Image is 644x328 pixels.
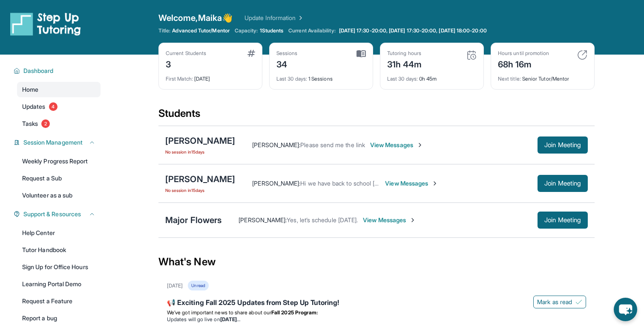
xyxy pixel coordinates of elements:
[165,187,235,194] span: No session in 15 days
[235,27,258,34] span: Capacity:
[158,107,595,125] div: Students
[337,27,489,34] a: [DATE] 17:30-20:00, [DATE] 17:30-20:00, [DATE] 18:00-20:00
[533,296,586,308] button: Mark as read
[239,216,287,224] span: [PERSON_NAME] :
[165,148,235,155] span: No session in 15 days
[577,50,587,60] img: card
[166,57,206,70] div: 3
[165,214,221,226] div: Major Flowers
[498,70,587,82] div: Senior Tutor/Mentor
[17,82,101,97] a: Home
[385,179,438,188] span: View Messages
[287,216,358,224] span: Yes, let’s schedule [DATE].
[252,141,300,148] span: [PERSON_NAME] :
[417,142,423,148] img: Chevron-Right
[17,242,101,258] a: Tutor Handbook
[17,99,101,114] a: Updates4
[165,173,235,185] div: [PERSON_NAME]
[17,225,101,241] a: Help Center
[252,180,300,187] span: [PERSON_NAME] :
[244,14,304,22] a: Update Information
[23,138,83,147] span: Session Management
[544,142,581,148] span: Join Meeting
[167,316,586,323] li: Updates will go live on
[498,57,549,70] div: 68h 16m
[498,75,521,82] span: Next title :
[271,309,318,316] strong: Fall 2025 Program:
[276,57,298,70] div: 34
[356,50,366,58] img: card
[387,50,422,57] div: Tutoring hours
[614,298,637,321] button: chat-button
[387,57,422,70] div: 31h 44m
[166,50,206,57] div: Current Students
[17,171,101,186] a: Request a Sub
[339,27,487,34] span: [DATE] 17:30-20:00, [DATE] 17:30-20:00, [DATE] 18:00-20:00
[276,50,298,57] div: Sessions
[288,27,335,34] span: Current Availability:
[296,14,304,22] img: Chevron Right
[167,282,183,289] div: [DATE]
[276,75,307,82] span: Last 30 days :
[260,27,284,34] span: 1 Students
[17,311,101,326] a: Report a bug
[544,181,581,186] span: Join Meeting
[300,141,365,148] span: Please send me the link
[158,27,170,34] span: Title:
[538,212,588,229] button: Join Meeting
[49,102,57,111] span: 4
[17,259,101,275] a: Sign Up for Office Hours
[409,217,416,224] img: Chevron-Right
[17,293,101,309] a: Request a Feature
[22,85,38,94] span: Home
[498,50,549,57] div: Hours until promotion
[158,243,595,281] div: What's New
[220,316,240,322] strong: [DATE]
[22,119,38,128] span: Tasks
[17,276,101,292] a: Learning Portal Demo
[167,297,586,309] div: 📢 Exciting Fall 2025 Updates from Step Up Tutoring!
[544,218,581,223] span: Join Meeting
[165,135,235,147] div: [PERSON_NAME]
[300,180,480,187] span: Hi we have back to school [DATE] [DATE] she is available till after 6
[172,27,229,34] span: Advanced Tutor/Mentor
[431,180,438,187] img: Chevron-Right
[247,50,255,57] img: card
[387,70,477,82] div: 0h 45m
[387,75,418,82] span: Last 30 days :
[166,75,193,82] span: First Match :
[10,12,81,36] img: logo
[20,67,95,75] button: Dashboard
[17,154,101,169] a: Weekly Progress Report
[538,175,588,192] button: Join Meeting
[158,12,233,24] span: Welcome, Maika 👋
[41,119,50,128] span: 2
[466,50,477,60] img: card
[167,309,271,316] span: We’ve got important news to share about our
[166,70,255,82] div: [DATE]
[538,136,588,154] button: Join Meeting
[363,216,416,224] span: View Messages
[23,67,54,75] span: Dashboard
[17,188,101,203] a: Volunteer as a sub
[537,298,572,306] span: Mark as read
[20,138,95,147] button: Session Management
[22,102,46,111] span: Updates
[575,299,582,305] img: Mark as read
[23,210,81,218] span: Support & Resources
[370,141,423,149] span: View Messages
[188,281,208,290] div: Unread
[20,210,95,218] button: Support & Resources
[17,116,101,131] a: Tasks2
[276,70,366,82] div: 1 Sessions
